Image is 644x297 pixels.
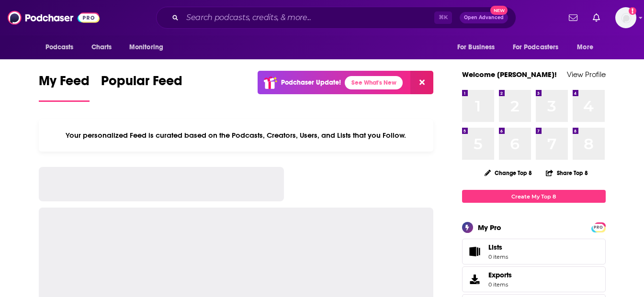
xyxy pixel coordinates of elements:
[434,11,452,24] span: ⌘ K
[462,70,557,79] a: Welcome [PERSON_NAME]!
[615,7,636,28] button: Show profile menu
[123,38,176,56] button: open menu
[478,223,501,232] div: My Pro
[490,6,508,15] span: New
[507,38,573,56] button: open menu
[8,9,100,27] img: Podchaser - Follow, Share and Rate Podcasts
[462,239,606,264] a: Lists
[593,223,604,231] a: PRO
[451,38,507,56] button: open menu
[615,7,636,28] span: Logged in as jackiemayer
[589,10,604,26] a: Show notifications dropdown
[129,41,163,54] span: Monitoring
[464,15,504,20] span: Open Advanced
[45,41,74,54] span: Podcasts
[567,70,606,79] a: View Profile
[513,41,559,54] span: For Podcasters
[91,41,112,54] span: Charts
[593,224,604,231] span: PRO
[156,7,516,29] div: Search podcasts, credits, & more...
[488,271,512,279] span: Exports
[465,245,485,258] span: Lists
[479,167,538,179] button: Change Top 8
[565,10,581,26] a: Show notifications dropdown
[570,38,605,56] button: open menu
[460,12,508,23] button: Open AdvancedNew
[39,38,86,56] button: open menu
[488,253,508,260] span: 0 items
[39,119,434,152] div: Your personalized Feed is curated based on the Podcasts, Creators, Users, and Lists that you Follow.
[281,78,341,87] p: Podchaser Update!
[39,73,90,95] span: My Feed
[182,10,434,25] input: Search podcasts, credits, & more...
[629,7,636,15] svg: Add a profile image
[462,266,606,292] a: Exports
[101,73,182,102] a: Popular Feed
[488,281,512,288] span: 0 items
[545,164,588,182] button: Share Top 8
[39,73,90,102] a: My Feed
[462,190,606,203] a: Create My Top 8
[457,41,495,54] span: For Business
[345,76,403,89] a: See What's New
[101,73,182,95] span: Popular Feed
[615,7,636,28] img: User Profile
[465,273,485,286] span: Exports
[85,38,118,56] a: Charts
[488,243,502,252] span: Lists
[488,243,508,252] span: Lists
[577,41,593,54] span: More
